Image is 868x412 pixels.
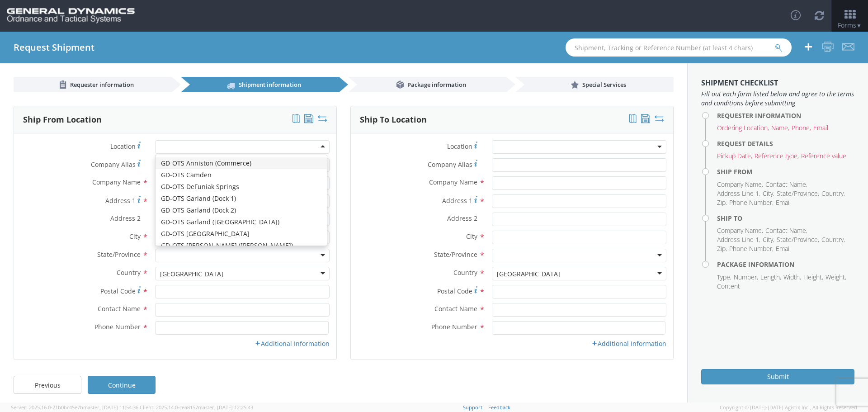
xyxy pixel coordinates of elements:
[160,270,223,279] div: [GEOGRAPHIC_DATA]
[717,152,752,161] li: Pickup Date
[110,142,136,151] span: Location
[239,81,301,89] span: Shipment information
[717,235,760,244] li: Address Line 1
[729,244,774,253] li: Phone Number
[717,215,854,222] h4: Ship To
[14,43,94,52] h4: Request Shipment
[720,404,857,411] span: Copyright © [DATE]-[DATE] Agistix Inc., All Rights Reserved
[717,189,760,198] li: Address Line 1
[117,268,141,277] span: Country
[717,244,727,253] li: Zip
[776,244,791,253] li: Email
[156,157,327,169] div: GD-OTS Anniston (Commerce)
[717,282,740,291] li: Content
[821,189,845,198] li: Country
[434,250,477,259] span: State/Province
[777,235,819,244] li: State/Province
[783,273,801,282] li: Width
[14,77,172,92] a: Requester information
[434,304,477,313] span: Contact Name
[7,8,135,24] img: gd-ots-0c3321f2eb4c994f95cb.png
[801,152,846,161] li: Reference value
[792,123,811,133] li: Phone
[88,376,156,394] a: Continue
[582,81,626,89] span: Special Services
[255,339,330,348] a: Additional Information
[83,404,138,411] span: master, [DATE] 11:54:36
[763,235,774,244] li: City
[156,169,327,181] div: GD-OTS Camden
[447,214,477,223] span: Address 2
[198,404,253,411] span: master, [DATE] 12:25:43
[765,180,807,189] li: Contact Name
[717,112,854,119] h4: Requester Information
[497,270,560,279] div: [GEOGRAPHIC_DATA]
[717,226,763,235] li: Company Name
[803,273,823,282] li: Height
[701,369,854,384] button: Submit
[717,180,763,189] li: Company Name
[11,404,138,411] span: Server: 2025.16.0-21b0bc45e7b
[760,273,781,282] li: Length
[91,160,136,169] span: Company Alias
[360,115,427,124] h3: Ship To Location
[156,240,327,251] div: GD-OTS [PERSON_NAME] ([PERSON_NAME])
[100,287,136,295] span: Postal Code
[156,216,327,228] div: GD-OTS Garland ([GEOGRAPHIC_DATA])
[442,196,472,205] span: Address 1
[515,77,674,92] a: Special Services
[755,152,799,161] li: Reference type
[407,81,466,89] span: Package information
[105,196,136,205] span: Address 1
[776,198,791,207] li: Email
[348,77,506,92] a: Package information
[453,268,477,277] span: Country
[566,38,792,57] input: Shipment, Tracking or Reference Number (at least 4 chars)
[156,193,327,204] div: GD-OTS Garland (Dock 1)
[140,404,253,411] span: Client: 2025.14.0-cea8157
[734,273,758,282] li: Number
[717,261,854,268] h4: Package Information
[156,228,327,240] div: GD-OTS [GEOGRAPHIC_DATA]
[701,90,854,108] span: Fill out each form listed below and agree to the terms and conditions before submitting
[463,404,482,411] a: Support
[591,339,666,348] a: Additional Information
[717,168,854,175] h4: Ship From
[763,189,774,198] li: City
[488,404,510,411] a: Feedback
[813,123,828,133] li: Email
[92,178,141,186] span: Company Name
[428,160,472,169] span: Company Alias
[826,273,846,282] li: Weight
[717,273,731,282] li: Type
[777,189,819,198] li: State/Province
[838,21,862,29] span: Forms
[23,115,102,124] h3: Ship From Location
[466,232,477,241] span: City
[447,142,472,151] span: Location
[129,232,141,241] span: City
[765,226,807,235] li: Contact Name
[94,322,141,331] span: Phone Number
[437,287,472,295] span: Postal Code
[97,250,141,259] span: State/Province
[856,22,862,29] span: ▼
[701,79,854,87] h3: Shipment Checklist
[729,198,774,207] li: Phone Number
[717,198,727,207] li: Zip
[181,77,339,92] a: Shipment information
[771,123,789,133] li: Name
[431,322,477,331] span: Phone Number
[70,81,134,89] span: Requester information
[98,304,141,313] span: Contact Name
[717,140,854,147] h4: Request Details
[110,214,141,223] span: Address 2
[429,178,477,186] span: Company Name
[156,181,327,193] div: GD-OTS DeFuniak Springs
[14,376,81,394] a: Previous
[821,235,845,244] li: Country
[717,123,769,133] li: Ordering Location
[156,204,327,216] div: GD-OTS Garland (Dock 2)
